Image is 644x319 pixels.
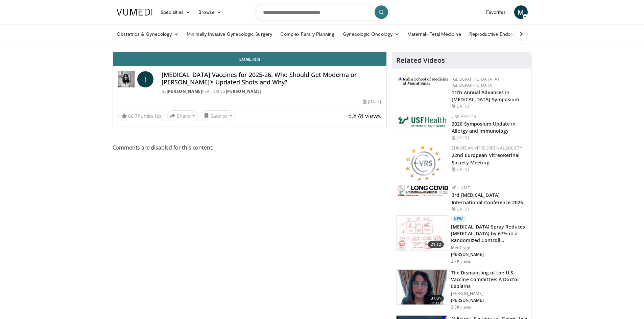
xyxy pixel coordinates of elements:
img: ee0f788f-b72d-444d-91fc-556bb330ec4c.png.150x105_q85_autocrop_double_scale_upscale_version-0.2.png [405,145,441,181]
a: Obstetrics & Gynecology [113,27,183,41]
a: [GEOGRAPHIC_DATA] at [GEOGRAPHIC_DATA] [452,76,500,88]
a: 22nd European VitreoRetinal Society Meeting [452,152,520,165]
a: Specialties [157,5,195,19]
button: Save to [201,110,235,121]
a: 07:01 The Dismantling of the U.S. Vaccine Committee: A Doctor Explains [PERSON_NAME] [PERSON_NAME... [396,269,527,310]
a: Maternal–Fetal Medicine [403,27,465,41]
p: 3.3K views [451,304,471,310]
h4: Related Videos [396,56,445,64]
a: Complex Family Planning [276,27,339,41]
a: I [137,71,153,87]
p: [PERSON_NAME] [451,252,527,257]
a: Email Iris [113,52,387,66]
p: [PERSON_NAME] [451,298,527,303]
img: VuMedi Logo [117,9,152,16]
a: European VitreoRetinal Society [452,145,522,151]
p: [PERSON_NAME] [451,291,527,296]
a: [PERSON_NAME] [226,88,262,94]
a: M [514,5,528,19]
span: Comments are disabled for this content. [113,143,387,152]
a: Browse [194,5,225,19]
a: 11th Annual Advances in [MEDICAL_DATA] Symposium [452,89,519,103]
a: Minimally Invasive Gynecologic Surgery [183,27,276,41]
span: 5,878 views [348,112,381,120]
input: Search topics, interventions [255,4,390,20]
a: 60 Thumbs Up [118,111,164,121]
a: 3rd [MEDICAL_DATA] International Conference 2025 [452,192,523,205]
a: USF Health [452,114,476,119]
img: a2792a71-925c-4fc2-b8ef-8d1b21aec2f7.png.150x105_q85_autocrop_double_scale_upscale_version-0.2.jpg [398,185,448,196]
div: [DATE] [452,103,526,109]
a: Favorites [482,5,510,19]
h3: The Dismantling of the U.S. Vaccine Committee: A Doctor Explains [451,269,527,290]
p: New [451,215,466,222]
a: 2026 Symposium Update in Allergy and Immunology [452,121,516,134]
img: 3aa743c9-7c3f-4fab-9978-1464b9dbe89c.png.150x105_q85_autocrop_double_scale_upscale_version-0.2.jpg [398,77,448,85]
p: MedCram [451,245,527,250]
span: 21:12 [428,241,444,248]
span: 07:01 [428,295,444,302]
a: Gynecologic Oncology [339,27,403,41]
img: bf90d3d8-5314-48e2-9a88-53bc2fed6b7a.150x105_q85_crop-smart_upscale.jpg [397,270,447,305]
div: [DATE] [363,99,381,105]
img: Dr. Iris Gorfinkel [118,71,135,87]
a: 21:12 New [MEDICAL_DATA] Spray Reduces [MEDICAL_DATA] by 67% in a Randomized Controll… MedCram [P... [396,215,527,264]
a: Reproductive Endocrinology & [MEDICAL_DATA] [465,27,578,41]
p: 2.7K views [451,259,471,264]
div: By FEATURING [162,88,381,95]
a: [PERSON_NAME] [167,88,202,94]
img: 6ba8804a-8538-4002-95e7-a8f8012d4a11.png.150x105_q85_autocrop_double_scale_upscale_version-0.2.jpg [398,114,448,129]
h4: [MEDICAL_DATA] Vaccines for 2025-26: Who Should Get Moderna or [PERSON_NAME]’s Updated Shots and ... [162,71,381,86]
button: Share [167,110,198,121]
span: 60 [128,113,134,119]
a: VE | AME [452,185,470,191]
img: 500bc2c6-15b5-4613-8fa2-08603c32877b.150x105_q85_crop-smart_upscale.jpg [397,216,447,251]
h3: [MEDICAL_DATA] Spray Reduces [MEDICAL_DATA] by 67% in a Randomized Controll… [451,223,527,244]
div: [DATE] [452,135,526,141]
div: [DATE] [452,206,526,212]
div: [DATE] [452,166,526,172]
